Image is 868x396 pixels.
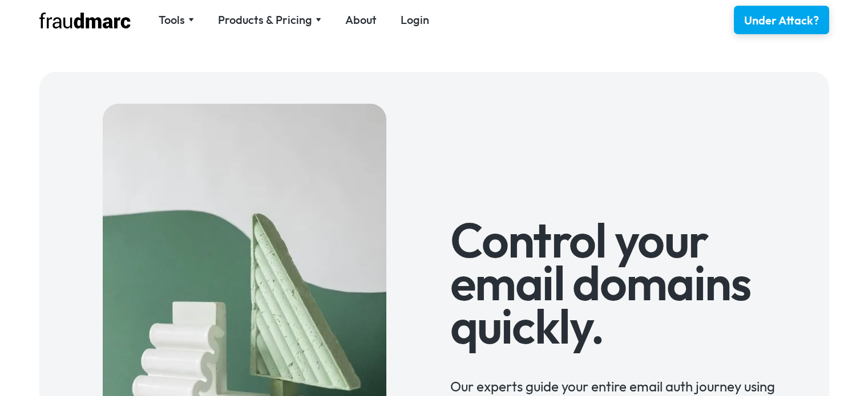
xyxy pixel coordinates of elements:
[159,12,185,28] div: Tools
[450,219,797,348] h1: Control your email domains quickly.
[734,6,829,34] a: Under Attack?
[744,13,819,28] div: Under Attack?
[159,12,194,28] div: Tools
[401,12,429,28] a: Login
[218,12,312,28] div: Products & Pricing
[345,12,377,28] a: About
[218,12,321,28] div: Products & Pricing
